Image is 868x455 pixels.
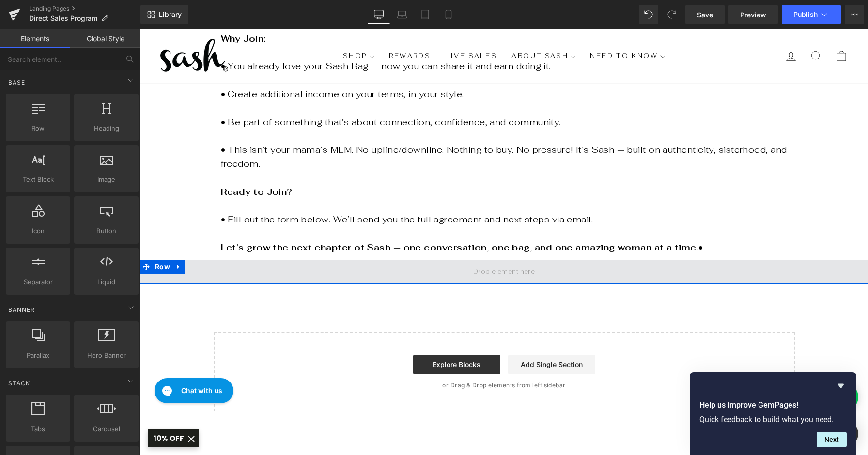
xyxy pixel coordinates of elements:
span: Carousel [77,424,136,434]
span: Button [77,226,136,236]
button: Hide survey [835,380,847,392]
span: Preview [740,10,766,20]
span: Separator [9,277,67,287]
button: Next question [817,432,847,447]
a: Add Single Section [368,326,455,345]
span: Parallax [9,351,67,361]
a: Desktop [367,5,390,24]
p: • Be part of something that’s about connection, confidence, and community. [81,87,648,101]
p: or Drag & Drop elements from left sidebar [89,353,639,360]
div: Help us improve GemPages! [699,380,847,447]
span: Hero Banner [77,351,136,361]
span: Direct Sales Program [29,15,97,22]
button: More [845,5,864,24]
span: Text Block [9,175,67,185]
span: Heading [77,123,136,133]
p: Quick feedback to build what you need. [699,415,847,424]
span: Publish [793,11,818,18]
span: Tabs [9,424,67,434]
p: • This isn’t your mama’s MLM. No upline/downline. Nothing to buy. No pressure! It’s Sash — built ... [81,114,648,142]
span: Image [77,175,136,185]
button: Redo [662,5,682,24]
span: Liquid [77,277,136,287]
h2: Help us improve GemPages! [699,399,847,411]
button: Publish [782,5,841,24]
button: Undo [639,5,658,24]
p: • Create additional income on your terms, in your style. [81,59,648,73]
span: Row [9,123,67,133]
span: Banner [7,305,36,314]
span: Save [697,10,713,20]
span: Row [13,231,32,245]
a: Landing Pages [29,5,140,13]
a: Laptop [390,5,414,24]
a: Global Style [70,29,140,48]
strong: Ready to Join? [81,157,153,168]
strong: Let’s grow the next chapter of Sash — one conversation, one bag, and one amazing woman at a time.• [81,213,563,224]
span: Library [159,10,182,19]
a: New Library [140,5,188,24]
span: Stack [7,379,31,388]
span: Base [7,78,26,87]
a: Mobile [437,5,460,24]
a: Preview [728,5,778,24]
a: Expand / Collapse [32,231,45,245]
a: Explore Blocks [273,326,360,345]
strong: Why Join: [81,4,126,15]
span: Icon [9,226,67,236]
iframe: Gorgias live chat messenger [10,346,97,378]
a: Tablet [414,5,437,24]
p: • Fill out the form below. We’ll send you the full agreement and next steps via email. [81,184,648,198]
p: • You already love your Sash Bag — now you can share it and earn doing it. [81,30,648,44]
